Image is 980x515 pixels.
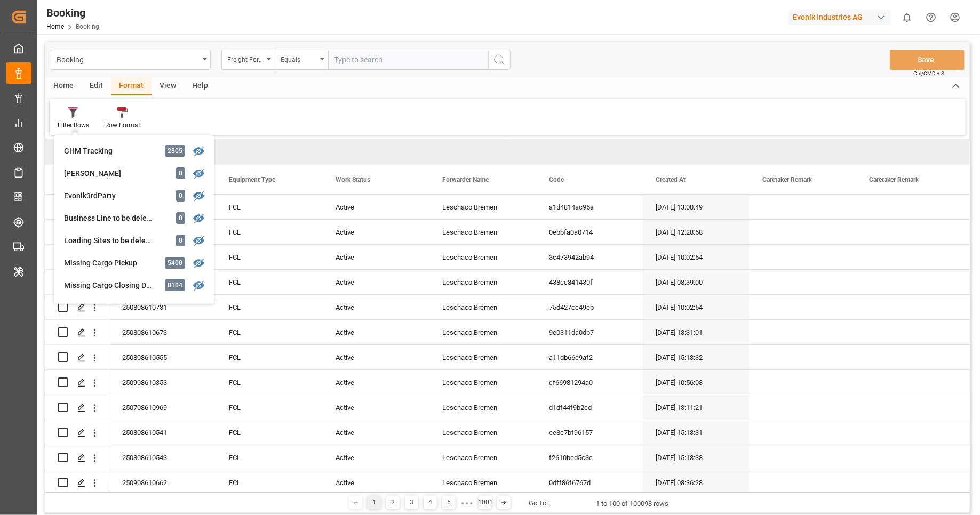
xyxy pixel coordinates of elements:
[788,10,891,25] div: Evonik Industries AG
[656,176,686,183] span: Created At
[45,445,109,470] div: Press SPACE to select this row.
[82,77,111,95] div: Edit
[45,395,109,420] div: Press SPACE to select this row.
[64,257,157,269] div: Missing Cargo Pickup
[429,420,536,445] div: Leschaco Bremen
[216,445,323,470] div: FCL
[323,320,429,344] div: Active
[429,345,536,369] div: Leschaco Bremen
[869,176,919,183] span: Caretaker Remark
[529,498,548,509] div: Go To:
[275,50,328,70] button: open menu
[549,176,564,183] span: Code
[216,195,323,219] div: FCL
[45,270,109,295] div: Press SPACE to select this row.
[323,195,429,219] div: Active
[64,190,157,202] div: Evonik3rdParty
[64,146,157,157] div: GHM Tracking
[643,320,750,344] div: [DATE] 13:31:01
[46,23,64,30] a: Home
[45,370,109,395] div: Press SPACE to select this row.
[109,420,216,445] div: 250808610541
[45,77,82,95] div: Home
[109,320,216,344] div: 250808610673
[45,220,109,245] div: Press SPACE to select this row.
[216,370,323,395] div: FCL
[643,245,750,269] div: [DATE] 10:02:54
[109,295,216,319] div: 250808610731
[536,345,643,369] div: a11db66e9af2
[216,470,323,495] div: FCL
[45,470,109,495] div: Press SPACE to select this row.
[221,50,275,70] button: open menu
[216,320,323,344] div: FCL
[216,420,323,445] div: FCL
[405,496,418,509] div: 3
[64,235,157,246] div: Loading Sites to be deleted
[536,470,643,495] div: 0dff86f6767d
[323,345,429,369] div: Active
[45,420,109,445] div: Press SPACE to select this row.
[643,370,750,395] div: [DATE] 10:56:03
[913,69,944,77] span: Ctrl/CMD + S
[461,499,473,507] div: ● ● ●
[323,245,429,269] div: Active
[64,168,157,179] div: [PERSON_NAME]
[323,295,429,319] div: Active
[323,270,429,294] div: Active
[895,5,919,29] button: show 0 new notifications
[323,470,429,495] div: Active
[227,52,264,65] div: Freight Forwarder's Reference No.
[46,5,99,21] div: Booking
[386,496,400,509] div: 2
[536,320,643,344] div: 9e0311da0db7
[536,420,643,445] div: ee8c7bf96157
[216,245,323,269] div: FCL
[165,279,185,291] div: 8104
[328,50,488,70] input: Type to search
[643,295,750,319] div: [DATE] 10:02:54
[45,195,109,220] div: Press SPACE to select this row.
[109,345,216,369] div: 250808610555
[536,195,643,219] div: a1d4814ac95a
[323,420,429,445] div: Active
[643,195,750,219] div: [DATE] 13:00:49
[643,395,750,420] div: [DATE] 13:11:21
[424,496,437,509] div: 4
[216,295,323,319] div: FCL
[536,370,643,395] div: cf66981294a0
[429,295,536,319] div: Leschaco Bremen
[596,498,669,509] div: 1 to 100 of 100098 rows
[890,50,965,70] button: Save
[109,370,216,395] div: 250908610353
[429,195,536,219] div: Leschaco Bremen
[488,50,511,70] button: search button
[64,213,157,224] div: Business Line to be deleted
[45,295,109,320] div: Press SPACE to select this row.
[429,320,536,344] div: Leschaco Bremen
[479,496,492,509] div: 1001
[643,445,750,470] div: [DATE] 15:13:33
[109,395,216,420] div: 250708610969
[281,52,317,65] div: Equals
[788,7,895,27] button: Evonik Industries AG
[152,77,184,95] div: View
[643,270,750,294] div: [DATE] 08:39:00
[45,345,109,370] div: Press SPACE to select this row.
[323,370,429,395] div: Active
[45,245,109,270] div: Press SPACE to select this row.
[429,220,536,244] div: Leschaco Bremen
[536,445,643,470] div: f2610bed5c3c
[216,345,323,369] div: FCL
[105,120,140,130] div: Row Format
[429,370,536,395] div: Leschaco Bremen
[51,50,211,70] button: open menu
[429,470,536,495] div: Leschaco Bremen
[442,496,456,509] div: 5
[643,470,750,495] div: [DATE] 08:36:28
[643,420,750,445] div: [DATE] 15:13:31
[323,395,429,420] div: Active
[176,190,185,202] div: 0
[368,496,381,509] div: 1
[536,220,643,244] div: 0ebbfa0a0714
